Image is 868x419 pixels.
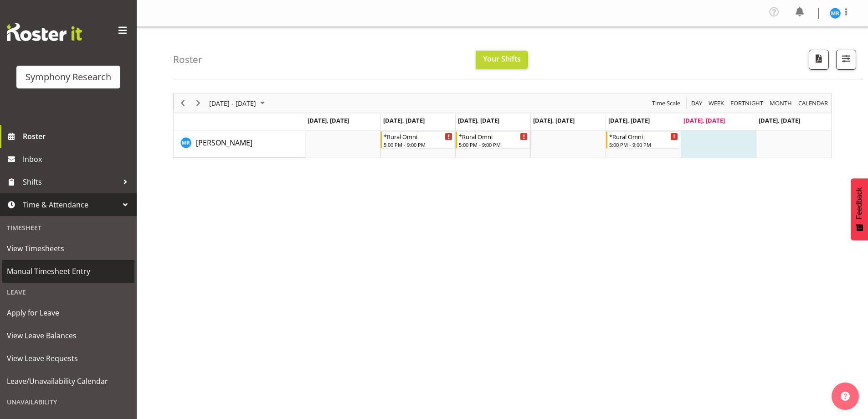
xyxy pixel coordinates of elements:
[707,98,726,109] button: Timeline Week
[26,70,111,84] div: Symphony Research
[2,218,134,237] div: Timesheet
[2,370,134,393] a: Leave/Unavailability Calendar
[384,141,452,148] div: 5:00 PM - 9:00 PM
[458,116,499,124] span: [DATE], [DATE]
[459,132,528,141] div: *Rural Omni
[2,393,134,411] div: Unavailability
[651,98,681,109] span: Time Scale
[173,93,832,158] div: Timeline Week of August 30, 2025
[196,138,252,148] span: [PERSON_NAME]
[683,116,725,124] span: [DATE], [DATE]
[483,54,521,64] span: Your Shifts
[175,93,190,113] div: Previous
[23,152,132,166] span: Inbox
[769,98,793,109] span: Month
[380,131,455,149] div: Michael Robinson"s event - *Rural Omni Begin From Tuesday, August 26, 2025 at 5:00:00 PM GMT+12:0...
[196,137,252,148] a: [PERSON_NAME]
[841,392,850,401] img: help-xxl-2.png
[7,374,130,388] span: Leave/Unavailability Calendar
[7,329,130,342] span: View Leave Balances
[609,141,678,148] div: 5:00 PM - 9:00 PM
[384,132,452,141] div: *Rural Omni
[2,301,134,324] a: Apply for Leave
[797,98,830,109] button: Month
[7,242,130,255] span: View Timesheets
[456,131,530,149] div: Michael Robinson"s event - *Rural Omni Begin From Wednesday, August 27, 2025 at 5:00:00 PM GMT+12...
[2,260,134,283] a: Manual Timesheet Entry
[208,98,269,109] button: August 25 - 31, 2025
[383,116,425,124] span: [DATE], [DATE]
[7,352,130,365] span: View Leave Requests
[708,98,725,109] span: Week
[7,306,130,320] span: Apply for Leave
[192,98,205,109] button: Next
[174,130,305,158] td: Michael Robinson resource
[759,116,800,124] span: [DATE], [DATE]
[768,98,794,109] button: Timeline Month
[855,187,863,219] span: Feedback
[23,175,118,189] span: Shifts
[830,8,841,19] img: michael-robinson11856.jpg
[305,130,831,158] table: Timeline Week of August 30, 2025
[459,141,528,148] div: 5:00 PM - 9:00 PM
[190,93,206,113] div: Next
[797,98,829,109] span: calendar
[533,116,575,124] span: [DATE], [DATE]
[308,116,349,124] span: [DATE], [DATE]
[606,131,680,149] div: Michael Robinson"s event - *Rural Omni Begin From Friday, August 29, 2025 at 5:00:00 PM GMT+12:00...
[23,198,118,212] span: Time & Attendance
[2,324,134,347] a: View Leave Balances
[476,51,528,69] button: Your Shifts
[7,264,130,278] span: Manual Timesheet Entry
[2,347,134,370] a: View Leave Requests
[23,129,132,143] span: Roster
[690,98,703,109] span: Day
[177,98,189,109] button: Previous
[729,98,765,109] button: Fortnight
[2,283,134,301] div: Leave
[651,98,682,109] button: Time Scale
[851,178,868,240] button: Feedback - Show survey
[836,50,856,70] button: Filter Shifts
[809,50,829,70] button: Download a PDF of the roster according to the set date range.
[173,54,202,65] h4: Roster
[208,98,257,109] span: [DATE] - [DATE]
[608,116,650,124] span: [DATE], [DATE]
[729,98,764,109] span: Fortnight
[2,237,134,260] a: View Timesheets
[609,132,678,141] div: *Rural Omni
[7,23,82,41] img: Rosterit website logo
[690,98,704,109] button: Timeline Day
